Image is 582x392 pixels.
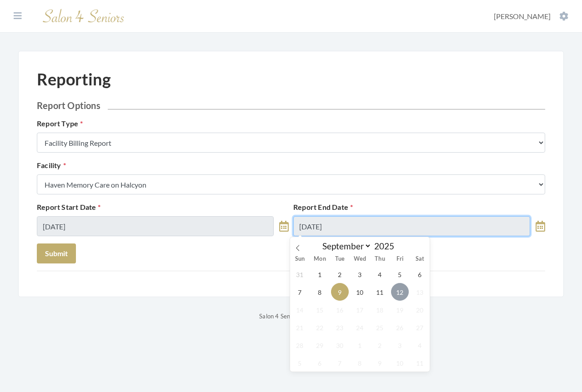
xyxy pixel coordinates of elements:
[37,160,66,171] label: Facility
[351,301,369,318] span: September 17, 2025
[291,301,309,318] span: September 14, 2025
[311,301,329,318] span: September 15, 2025
[311,283,329,301] span: September 8, 2025
[351,336,369,354] span: October 1, 2025
[331,301,349,318] span: September 16, 2025
[371,354,389,372] span: October 9, 2025
[311,354,329,372] span: October 6, 2025
[37,118,83,129] label: Report Type
[18,311,564,322] p: Salon 4 Seniors © 2025
[310,256,330,262] span: Mon
[391,301,409,318] span: September 19, 2025
[291,265,309,283] span: August 31, 2025
[331,283,349,301] span: September 9, 2025
[291,283,309,301] span: September 7, 2025
[491,11,571,21] button: [PERSON_NAME]
[411,354,429,372] span: October 11, 2025
[331,336,349,354] span: September 30, 2025
[411,336,429,354] span: October 4, 2025
[37,216,274,236] input: Select Date
[371,336,389,354] span: October 2, 2025
[38,5,129,27] img: Salon 4 Seniors
[370,256,390,262] span: Thu
[291,318,309,336] span: September 21, 2025
[311,336,329,354] span: September 29, 2025
[351,354,369,372] span: October 8, 2025
[371,301,389,318] span: September 18, 2025
[311,318,329,336] span: September 22, 2025
[279,216,289,236] a: toggle
[331,318,349,336] span: September 23, 2025
[391,354,409,372] span: October 10, 2025
[411,283,429,301] span: September 13, 2025
[351,283,369,301] span: September 10, 2025
[331,354,349,372] span: October 7, 2025
[311,265,329,283] span: September 1, 2025
[391,318,409,336] span: September 26, 2025
[371,318,389,336] span: September 25, 2025
[290,256,310,262] span: Sun
[37,202,101,213] label: Report Start Date
[318,240,372,252] select: Month
[391,283,409,301] span: September 12, 2025
[37,100,545,111] h2: Report Options
[390,256,410,262] span: Fri
[293,202,353,213] label: Report End Date
[494,12,551,20] span: [PERSON_NAME]
[371,283,389,301] span: September 11, 2025
[410,256,430,262] span: Sat
[350,256,370,262] span: Wed
[371,265,389,283] span: September 4, 2025
[37,243,76,263] button: Submit
[37,69,111,89] h1: Reporting
[391,336,409,354] span: October 3, 2025
[293,216,530,236] input: Select Date
[411,265,429,283] span: September 6, 2025
[536,216,545,236] a: toggle
[291,354,309,372] span: October 5, 2025
[391,265,409,283] span: September 5, 2025
[330,256,350,262] span: Tue
[351,318,369,336] span: September 24, 2025
[411,301,429,318] span: September 20, 2025
[331,265,349,283] span: September 2, 2025
[351,265,369,283] span: September 3, 2025
[411,318,429,336] span: September 27, 2025
[291,336,309,354] span: September 28, 2025
[371,241,401,251] input: Year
